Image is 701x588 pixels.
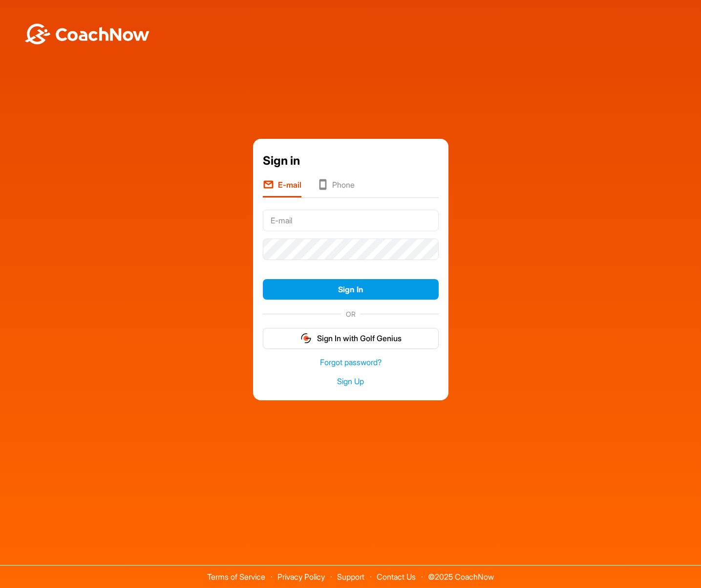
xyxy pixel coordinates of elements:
[341,309,361,319] span: OR
[263,328,439,349] button: Sign In with Golf Genius
[263,152,439,170] div: Sign in
[263,357,439,368] a: Forgot password?
[23,23,150,44] img: BwLJSsUCoWCh5upNqxVrqldRgqLPVwmV24tXu5FoVAoFEpwwqQ3VIfuoInZCoVCoTD4vwADAC3ZFMkVEQFDAAAAAElFTkSuQmCC
[263,179,301,197] li: E-mail
[423,566,499,581] span: © 2025 CoachNow
[317,179,355,197] li: Phone
[337,572,364,582] a: Support
[277,572,325,582] a: Privacy Policy
[207,572,265,582] a: Terms of Service
[263,376,439,387] a: Sign Up
[300,332,312,344] img: gg_logo
[377,572,416,582] a: Contact Us
[263,210,439,231] input: E-mail
[263,279,439,300] button: Sign In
